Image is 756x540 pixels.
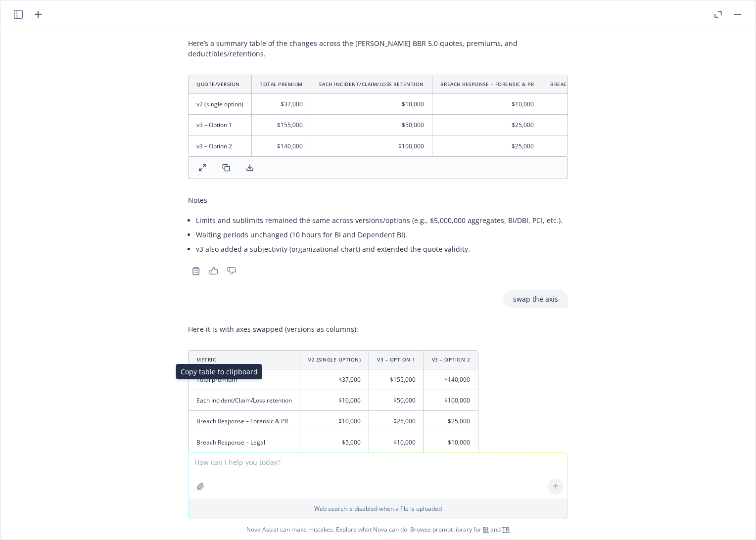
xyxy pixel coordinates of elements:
td: $155,000 [369,369,424,390]
td: $10,000 [300,390,369,411]
th: Breach Response – Legal [542,75,629,94]
th: v3 – Option 1 [369,351,424,369]
td: $25,000 [432,135,542,156]
th: Quote/version [189,75,252,94]
button: Thumbs down [224,264,239,278]
p: Copy table to clipboard [181,366,258,377]
td: Breach Response – Forensic & PR [189,411,300,432]
td: $100,000 [311,135,432,156]
th: v2 (single option) [300,351,369,369]
svg: Copy to clipboard [191,267,200,275]
td: Total premium [189,369,300,390]
td: Breach Response – Legal [189,432,300,452]
td: $37,000 [252,94,311,115]
td: $140,000 [424,369,478,390]
li: v3 also added a subjectivity (organizational chart) and extended the quote validity. [196,242,568,256]
th: Metric [189,351,300,369]
td: $50,000 [311,115,432,135]
p: Notes [188,195,568,205]
td: $10,000 [542,135,629,156]
td: $155,000 [252,115,311,135]
td: v3 – Option 2 [189,135,252,156]
p: Web search is disabled when a file is uploaded [194,504,562,513]
td: $10,000 [369,432,424,452]
td: v3 – Option 1 [189,115,252,135]
td: $37,000 [300,369,369,390]
td: $5,000 [300,432,369,452]
td: v2 (single option) [189,94,252,115]
td: $10,000 [300,411,369,432]
td: Each Incident/Claim/Loss retention [189,390,300,411]
td: $10,000 [311,94,432,115]
td: $5,000 [542,94,629,115]
th: Total premium [252,75,311,94]
td: $25,000 [424,411,478,432]
td: $100,000 [424,390,478,411]
td: $10,000 [424,432,478,452]
th: Each Incident/Claim/Loss retention [311,75,432,94]
a: BI [483,525,489,534]
td: $25,000 [369,411,424,432]
p: Here’s a summary table of the changes across the [PERSON_NAME] BBR 5.0 quotes, premiums, and dedu... [188,38,568,59]
td: $50,000 [369,390,424,411]
p: swap the axis [513,294,558,304]
p: Here it is with axes swapped (versions as columns): [188,324,478,334]
span: Nova Assist can make mistakes. Explore what Nova can do: Browse prompt library for and [4,519,752,540]
li: Limits and sublimits remained the same across versions/options (e.g., $5,000,000 aggregates, BI/D... [196,213,568,227]
td: $10,000 [432,94,542,115]
td: $140,000 [252,135,311,156]
th: v3 – Option 2 [424,351,478,369]
li: Waiting periods unchanged (10 hours for BI and Dependent BI). [196,227,568,242]
td: $10,000 [542,115,629,135]
th: Breach Response – Forensic & PR [432,75,542,94]
td: $25,000 [432,115,542,135]
a: TR [502,525,510,534]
